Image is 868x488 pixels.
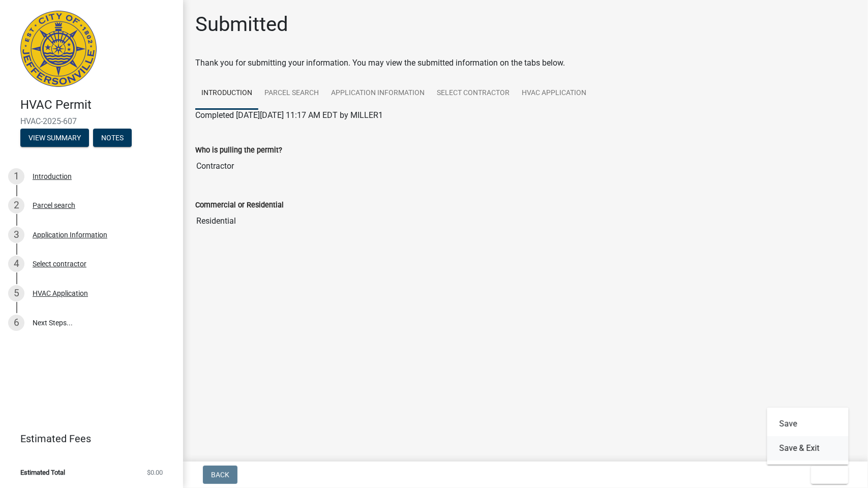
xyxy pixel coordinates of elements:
[767,412,849,436] button: Save
[767,436,849,461] button: Save & Exit
[147,469,163,476] span: $0.00
[819,471,834,479] span: Exit
[8,315,24,331] div: 6
[8,197,24,213] div: 2
[258,77,325,110] a: Parcel search
[195,12,288,37] h1: Submitted
[8,227,24,243] div: 3
[811,466,848,484] button: Exit
[8,256,24,272] div: 4
[33,290,88,297] div: HVAC Application
[203,466,237,484] button: Back
[20,129,89,147] button: View Summary
[93,134,132,142] wm-modal-confirm: Notes
[8,168,24,185] div: 1
[33,231,107,238] div: Application Information
[195,202,284,209] label: Commercial or Residential
[195,57,856,69] div: Thank you for submitting your information. You may view the submitted information on the tabs below.
[33,173,72,180] div: Introduction
[20,116,163,126] span: HVAC-2025-607
[325,77,431,110] a: Application Information
[516,77,592,110] a: HVAC Application
[195,77,258,110] a: Introduction
[767,408,849,465] div: Exit
[93,129,132,147] button: Notes
[195,110,383,120] span: Completed [DATE][DATE] 11:17 AM EDT by MILLER1
[8,429,167,449] a: Estimated Fees
[195,147,282,154] label: Who is pulling the permit?
[33,260,86,267] div: Select contractor
[20,11,97,87] img: City of Jeffersonville, Indiana
[431,77,516,110] a: Select contractor
[20,469,65,476] span: Estimated Total
[20,134,89,142] wm-modal-confirm: Summary
[33,202,75,209] div: Parcel search
[20,98,175,112] h4: HVAC Permit
[211,471,229,479] span: Back
[8,285,24,301] div: 5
